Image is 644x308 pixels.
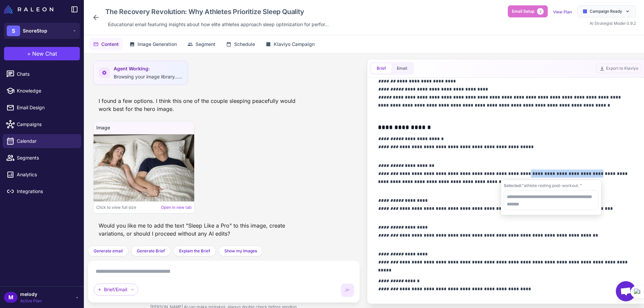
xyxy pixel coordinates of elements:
span: Active Plan [20,298,42,304]
span: Campaign Ready [590,8,622,14]
span: Image Generation [138,41,177,48]
button: Generate email [88,246,128,256]
span: Email Design [17,104,76,111]
button: Klaviyo Campaign [262,38,319,51]
span: melody [20,291,42,298]
span: Calendar [17,137,76,145]
button: Segment [183,38,219,51]
a: Analytics [3,168,81,182]
button: Explain the Brief [173,246,216,256]
span: Segment [196,41,215,48]
span: + [27,50,31,58]
div: Would you like me to add the text "Sleep Like a Pro" to this image, create variations, or should ... [93,219,302,240]
div: I found a few options. I think this one of the couple sleeping peacefully would work best for the... [93,94,302,116]
span: Campaigns [17,121,76,128]
span: Knowledge [17,87,76,95]
span: Email Setup [512,8,534,14]
button: Show my Images [219,246,263,256]
a: Knowledge [3,84,81,98]
span: Agent Working: [114,65,182,72]
a: Open in new tab [161,204,192,210]
div: Click to edit description [105,19,331,29]
img: Image [94,134,194,201]
button: Content [89,38,123,51]
div: Click to edit campaign name [103,5,331,18]
a: View Plan [553,9,572,14]
span: Generate email [94,248,123,254]
span: Content [101,41,119,48]
div: "athlete resting post-workout. " [504,183,598,189]
span: Generate Brief [137,248,165,254]
span: Schedule [234,41,255,48]
span: 2 [537,8,544,15]
span: AI Strategist Model 0.9.2 [590,21,636,26]
span: Click to view full size [96,204,136,210]
button: Generate Brief [131,246,171,256]
span: Analytics [17,171,76,178]
a: Email Design [3,101,81,115]
span: SnoreStop [23,27,47,35]
span: Browsing your image library...... [114,74,182,79]
span: Brief [377,65,386,71]
span: Klaviyo Campaign [274,41,315,48]
span: New Chat [32,50,57,58]
span: Explain the Brief [179,248,210,254]
button: +New Chat [4,47,80,60]
button: Email Setup2 [508,5,548,17]
div: Open chat [616,281,636,301]
span: Segments [17,154,76,162]
button: Image Generation [125,38,181,51]
button: Export to Klaviyo [596,64,641,73]
button: Schedule [222,38,259,51]
img: Raleon Logo [4,5,53,13]
div: S [7,25,20,36]
a: Integrations [3,184,81,198]
div: M [4,292,17,303]
a: Raleon Logo [4,5,56,13]
button: SSnoreStop [4,23,80,39]
h4: Image [96,124,192,131]
a: Campaigns [3,117,81,131]
button: Brief [371,63,391,73]
span: Chats [17,70,76,78]
a: Chats [3,67,81,81]
button: Email [391,63,413,73]
div: Brief/Email [94,284,138,296]
span: Selected: [504,183,522,188]
span: Show my Images [224,248,257,254]
a: Segments [3,151,81,165]
span: Integrations [17,188,76,195]
span: Educational email featuring insights about how elite athletes approach sleep optimization for per... [108,21,329,28]
a: Calendar [3,134,81,148]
